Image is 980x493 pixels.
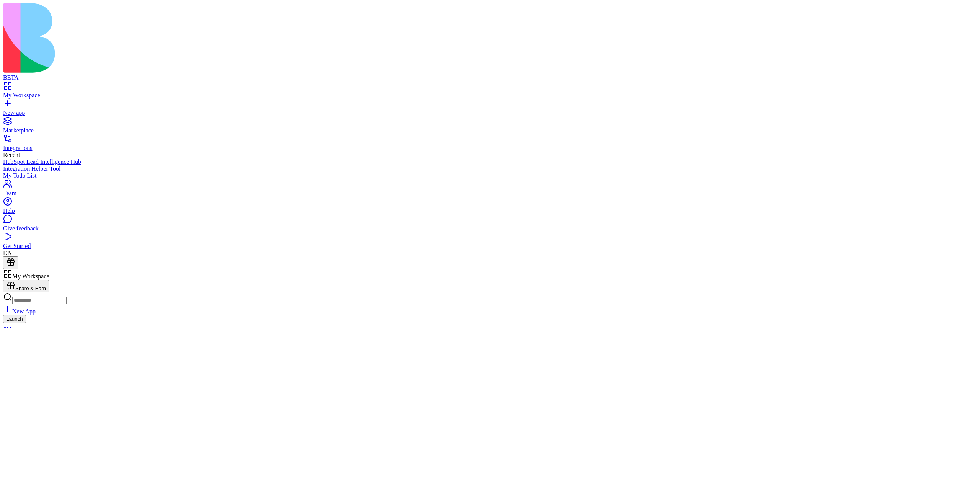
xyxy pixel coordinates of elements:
[3,243,977,250] div: Get Started
[3,145,977,152] div: Integrations
[3,74,977,81] div: BETA
[3,190,977,197] div: Team
[3,138,977,152] a: Integrations
[3,158,977,165] a: HubSpot Lead Intelligence Hub
[3,152,20,158] span: Recent
[3,225,977,232] div: Give feedback
[3,85,977,99] a: My Workspace
[3,165,977,172] a: Integration Helper Tool
[3,315,26,323] button: Launch
[3,207,977,214] div: Help
[3,236,977,250] a: Get Started
[3,103,977,116] a: New app
[3,201,977,214] a: Help
[3,183,977,197] a: Team
[3,308,36,315] a: New App
[3,172,977,179] a: My Todo List
[3,109,977,116] div: New app
[3,120,977,134] a: Marketplace
[3,3,311,73] img: logo
[3,218,977,232] a: Give feedback
[3,67,977,81] a: BETA
[12,273,49,279] span: My Workspace
[15,286,46,291] span: Share & Earn
[3,92,977,99] div: My Workspace
[3,127,977,134] div: Marketplace
[3,280,49,292] button: Share & Earn
[3,250,12,256] span: DN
